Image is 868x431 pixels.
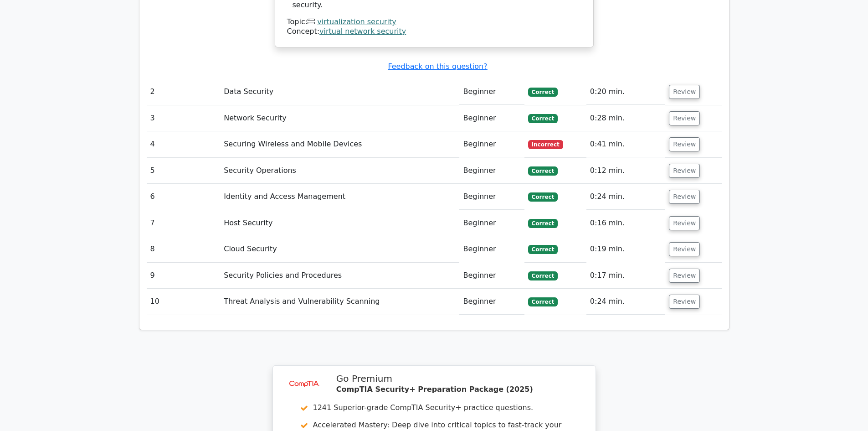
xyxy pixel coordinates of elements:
[459,184,524,210] td: Beginner
[528,271,558,280] span: Correct
[459,105,524,131] td: Beginner
[669,85,700,99] button: Review
[459,210,524,236] td: Beginner
[287,17,581,27] div: Topic:
[147,236,221,262] td: 8
[147,263,221,289] td: 9
[586,289,666,315] td: 0:24 min.
[220,236,459,262] td: Cloud Security
[388,62,487,71] a: Feedback on this question?
[147,79,221,105] td: 2
[669,242,700,256] button: Review
[586,210,666,236] td: 0:16 min.
[528,219,558,228] span: Correct
[669,216,700,230] button: Review
[586,184,666,210] td: 0:24 min.
[147,184,221,210] td: 6
[528,166,558,176] span: Correct
[669,111,700,125] button: Review
[220,105,459,131] td: Network Security
[220,158,459,184] td: Security Operations
[586,236,666,262] td: 0:19 min.
[528,192,558,202] span: Correct
[220,263,459,289] td: Security Policies and Procedures
[147,105,221,131] td: 3
[459,158,524,184] td: Beginner
[147,210,221,236] td: 7
[669,269,700,283] button: Review
[669,295,700,309] button: Review
[528,297,558,306] span: Correct
[220,131,459,157] td: Securing Wireless and Mobile Devices
[220,184,459,210] td: Identity and Access Management
[669,190,700,204] button: Review
[586,79,666,105] td: 0:20 min.
[220,79,459,105] td: Data Security
[586,158,666,184] td: 0:12 min.
[586,263,666,289] td: 0:17 min.
[669,137,700,151] button: Review
[586,105,666,131] td: 0:28 min.
[459,289,524,315] td: Beginner
[528,245,558,254] span: Correct
[459,79,524,105] td: Beginner
[317,17,396,26] a: virtualization security
[669,164,700,178] button: Review
[319,27,406,36] a: virtual network security
[586,131,666,157] td: 0:41 min.
[528,114,558,123] span: Correct
[528,140,563,149] span: Incorrect
[287,27,581,36] div: Concept:
[528,88,558,97] span: Correct
[459,236,524,262] td: Beginner
[147,289,221,315] td: 10
[147,131,221,157] td: 4
[220,210,459,236] td: Host Security
[220,289,459,315] td: Threat Analysis and Vulnerability Scanning
[459,263,524,289] td: Beginner
[147,158,221,184] td: 5
[459,131,524,157] td: Beginner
